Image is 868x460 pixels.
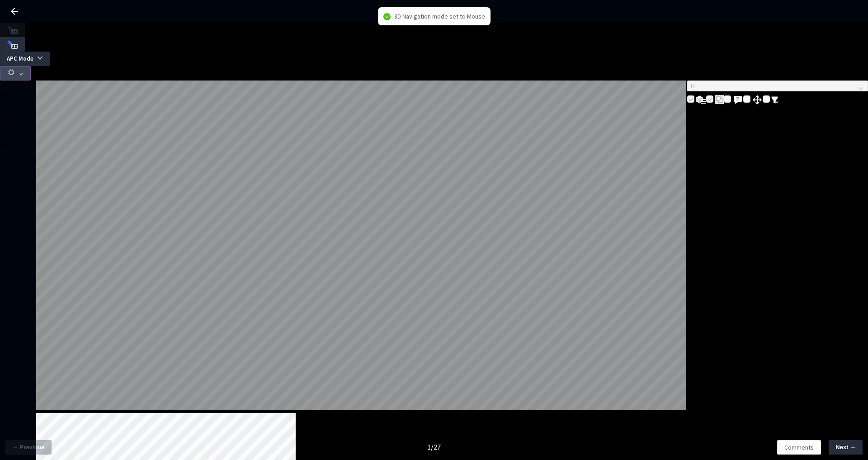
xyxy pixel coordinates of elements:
[829,440,863,455] button: Next →
[691,81,864,91] span: Id
[777,440,821,455] button: Comments
[771,96,778,104] img: svg+xml;base64,PHN2ZyB4bWxucz0iaHR0cDovL3d3dy53My5vcmcvMjAwMC9zdmciIHdpZHRoPSIxNiIgaGVpZ2h0PSIxNi...
[784,442,814,452] span: Comments
[732,95,743,105] img: svg+xml;base64,PHN2ZyB3aWR0aD0iMjQiIGhlaWdodD0iMjQiIHZpZXdCb3g9IjAgMCAyNCAyNCIgZmlsbD0ibm9uZSIgeG...
[696,95,706,104] img: svg+xml;base64,PHN2ZyB3aWR0aD0iMjMiIGhlaWdodD0iMTkiIHZpZXdCb3g9IjAgMCAyMyAxOSIgZmlsbD0ibm9uZSIgeG...
[715,95,724,104] img: svg+xml;base64,PHN2ZyB3aWR0aD0iMjAiIGhlaWdodD0iMjEiIHZpZXdCb3g9IjAgMCAyMCAyMSIgZmlsbD0ibm9uZSIgeG...
[427,441,441,453] div: 1 / 27
[394,11,485,21] span: 3D Navigation mode set to Mouse
[752,94,763,105] img: svg+xml;base64,PHN2ZyB3aWR0aD0iMjQiIGhlaWdodD0iMjUiIHZpZXdCb3g9IjAgMCAyNCAyNSIgZmlsbD0ibm9uZSIgeG...
[383,13,391,20] span: check-circle
[835,443,856,452] span: Next →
